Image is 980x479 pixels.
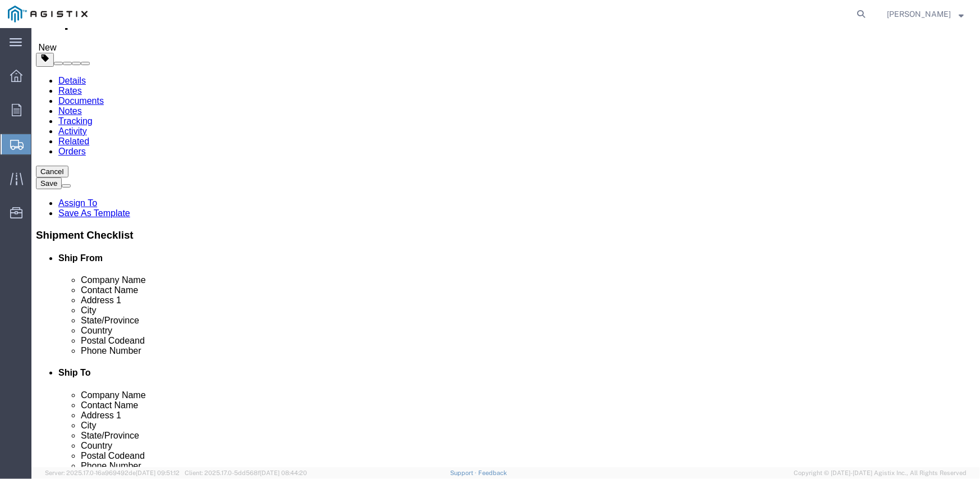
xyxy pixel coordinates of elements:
[886,7,964,21] button: [PERSON_NAME]
[136,469,180,476] span: [DATE] 09:51:12
[450,469,478,476] a: Support
[31,28,980,467] iframe: FS Legacy Container
[887,8,951,20] span: Chantelle Bower
[185,469,307,476] span: Client: 2025.17.0-5dd568f
[8,6,88,22] img: logo
[45,469,180,476] span: Server: 2025.17.0-16a969492de
[794,468,967,478] span: Copyright © [DATE]-[DATE] Agistix Inc., All Rights Reserved
[260,469,307,476] span: [DATE] 08:44:20
[478,469,507,476] a: Feedback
